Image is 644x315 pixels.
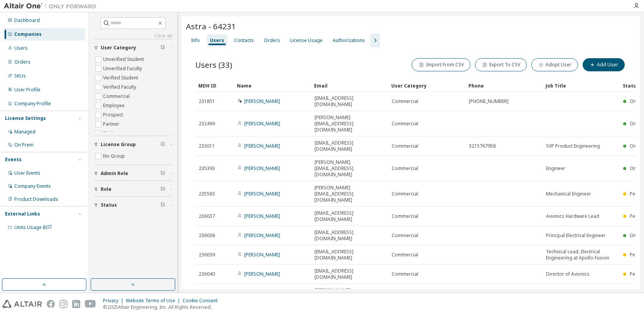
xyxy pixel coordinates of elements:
div: Cookie Consent [183,298,222,304]
span: Clear filter [161,186,165,192]
div: Users [14,45,28,51]
span: Status [101,202,117,208]
button: License Group [94,136,172,153]
div: MDH ID [198,79,231,92]
span: [EMAIL_ADDRESS][DOMAIN_NAME] [314,140,385,152]
span: Commercial [392,143,418,149]
div: Contacts [234,37,254,44]
div: Dashboard [14,17,40,24]
a: [PERSON_NAME] [244,232,280,239]
span: Astra - 64231 [186,21,236,32]
span: 236040 [199,271,215,277]
span: [PERSON_NAME][EMAIL_ADDRESS][DOMAIN_NAME] [314,287,385,306]
a: [PERSON_NAME] [244,271,280,277]
div: Authorizations [333,37,365,44]
span: Clear filter [161,202,165,208]
span: SVP Product Engineering [546,143,600,149]
div: SKUs [14,73,26,79]
a: [PERSON_NAME] [244,213,280,219]
span: Commercial [392,121,418,127]
span: [EMAIL_ADDRESS][DOMAIN_NAME] [314,229,385,242]
button: Adopt User [531,58,578,71]
a: [PERSON_NAME] [244,190,280,197]
div: Company Profile [14,101,51,107]
span: Commercial [392,252,418,258]
span: Principal Electrical Engineer [546,232,606,239]
button: Import From CSV [412,58,470,71]
div: User Events [14,170,41,176]
span: 231851 [199,98,215,104]
img: instagram.svg [59,300,68,308]
img: youtube.svg [85,300,96,308]
div: On Prem [14,142,34,148]
span: 3215767958 [469,143,496,149]
div: License Settings [5,115,46,121]
a: Clear all [94,33,172,39]
span: License Group [101,141,136,148]
div: Events [5,157,22,163]
img: facebook.svg [47,300,55,308]
div: Orders [264,37,280,44]
div: User Category [391,79,462,92]
label: Commercial [103,92,131,101]
span: Units Usage BI [14,224,52,231]
div: Company Events [14,183,51,189]
label: Unverified Faculty [103,64,144,73]
div: Info [191,37,200,44]
span: Commercial [392,232,418,239]
a: [PERSON_NAME] [244,120,280,127]
div: Job Title [546,79,617,92]
span: Role [101,186,112,192]
div: License Usage [290,37,323,44]
span: Commercial [392,165,418,172]
p: © 2025 Altair Engineering, Inc. All Rights Reserved. [103,304,222,310]
label: No Group [103,152,127,161]
span: Commercial [392,213,418,219]
div: Companies [14,31,42,37]
span: 233011 [199,143,215,149]
span: [EMAIL_ADDRESS][DOMAIN_NAME] [314,210,385,222]
span: Clear filter [161,141,165,148]
span: Avionics Hardware Lead [546,213,599,219]
span: Clear filter [161,45,165,51]
span: Admin Role [101,170,128,177]
label: Partner [103,120,121,129]
span: Clear filter [161,170,165,177]
button: Role [94,181,172,198]
label: Verified Student [103,73,140,83]
button: User Category [94,39,172,56]
button: Status [94,197,172,214]
a: [PERSON_NAME] [244,251,280,258]
a: [PERSON_NAME] [244,98,280,104]
span: 235393 [199,165,215,172]
label: Prospect [103,110,125,120]
button: Admin Role [94,165,172,182]
span: 235583 [199,191,215,197]
span: Commercial [392,98,418,104]
span: [PERSON_NAME][EMAIL_ADDRESS][DOMAIN_NAME] [314,115,385,133]
div: External Links [5,211,40,217]
span: [EMAIL_ADDRESS][DOMAIN_NAME] [314,95,385,108]
div: Privacy [103,298,126,304]
label: Unverified Student [103,55,145,64]
div: Users [210,37,224,44]
span: Commercial [392,271,418,277]
div: Orders [14,59,30,65]
span: [EMAIL_ADDRESS][DOMAIN_NAME] [314,268,385,280]
span: 236039 [199,252,215,258]
span: 236038 [199,232,215,239]
span: Technical Lead, Electrical Engineering at Apollo Fusion [546,249,616,261]
button: Export To CSV [475,58,527,71]
div: User Profile [14,87,41,93]
img: linkedin.svg [72,300,80,308]
span: 236037 [199,213,215,219]
img: altair_logo.svg [2,300,42,308]
span: Mechanical Engineer [546,191,591,197]
div: Email [314,79,385,92]
span: Director of Avionics [546,271,590,277]
span: [PERSON_NAME][EMAIL_ADDRESS][DOMAIN_NAME] [314,185,385,203]
div: Phone [468,79,539,92]
span: 232499 [199,121,215,127]
div: Managed [14,129,35,135]
label: Trial [103,129,114,138]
